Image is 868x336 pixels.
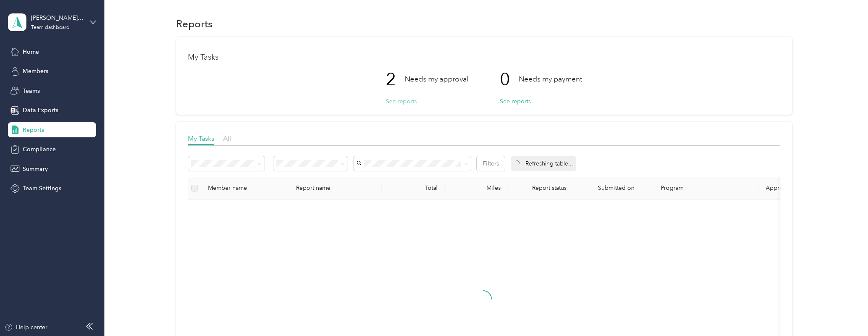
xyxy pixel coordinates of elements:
[31,25,70,30] div: Team dashboard
[289,177,382,200] th: Report name
[821,289,868,336] iframe: Everlance-gr Chat Button Frame
[23,145,56,154] span: Compliance
[188,53,780,62] h1: My Tasks
[31,13,83,22] div: [PERSON_NAME][EMAIL_ADDRESS][PERSON_NAME][DOMAIN_NAME]
[511,156,576,171] div: Refreshing table...
[176,19,213,28] h1: Reports
[451,184,501,192] div: Miles
[23,87,40,95] span: Teams
[654,177,759,200] th: Program
[386,62,405,97] p: 2
[591,177,654,200] th: Submitted on
[388,184,438,192] div: Total
[759,177,843,200] th: Approvers
[223,134,231,142] span: All
[201,177,289,200] th: Member name
[23,184,61,193] span: Team Settings
[23,126,44,134] span: Reports
[23,165,48,173] span: Summary
[500,62,519,97] p: 0
[386,97,417,106] button: See reports
[405,74,468,84] p: Needs my approval
[23,47,39,56] span: Home
[519,74,582,84] p: Needs my payment
[5,323,47,332] button: Help center
[477,156,505,171] button: Filters
[23,106,58,115] span: Data Exports
[188,134,214,142] span: My Tasks
[514,184,585,192] span: Report status
[500,97,531,106] button: See reports
[208,184,283,192] div: Member name
[23,67,48,76] span: Members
